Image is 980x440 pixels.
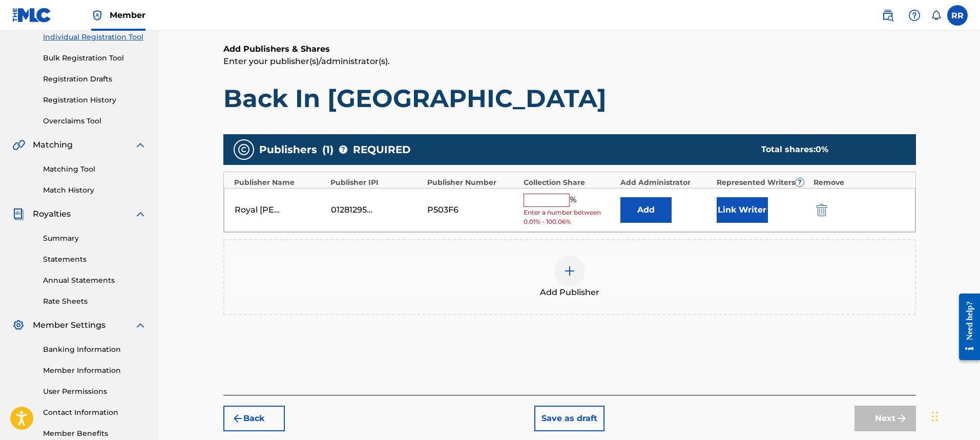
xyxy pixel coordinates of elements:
[717,197,768,223] button: Link Writer
[12,319,25,331] img: Member Settings
[339,145,347,154] span: ?
[620,197,672,223] button: Add
[43,164,147,175] a: Matching Tool
[564,265,576,277] img: add
[43,407,147,418] a: Contact Information
[330,177,422,188] div: Publisher IPI
[43,254,147,265] a: Statements
[932,401,938,432] div: Drag
[223,83,916,114] h1: Back In [GEOGRAPHIC_DATA]
[33,319,106,331] span: Member Settings
[43,275,147,286] a: Annual Statements
[951,286,980,368] iframe: Resource Center
[43,233,147,244] a: Summary
[353,142,411,157] span: REQUIRED
[816,204,827,216] img: 12a2ab48e56ec057fbd8.svg
[570,194,579,207] span: %
[43,95,147,106] a: Registration History
[427,177,519,188] div: Publisher Number
[223,406,285,431] button: Back
[761,143,895,156] div: Total shares:
[43,365,147,376] a: Member Information
[931,10,941,20] div: Notifications
[12,208,25,220] img: Royalties
[12,139,25,151] img: Matching
[534,406,604,431] button: Save as draft
[259,142,317,157] span: Publishers
[947,5,968,26] div: User Menu
[524,208,615,226] span: Enter a number between 0.01% - 100.06%
[904,5,925,26] div: Help
[540,286,599,299] span: Add Publisher
[110,9,145,21] span: Member
[878,5,898,26] a: Public Search
[91,9,103,22] img: Top Rightsholder
[796,178,804,186] span: ?
[134,208,147,220] img: expand
[134,139,147,151] img: expand
[814,177,905,188] div: Remove
[43,344,147,355] a: Banking Information
[717,177,808,188] div: Represented Writers
[232,412,244,425] img: 7ee5dd4eb1f8a8e3ef2f.svg
[223,55,916,68] p: Enter your publisher(s)/administrator(s).
[908,9,921,22] img: help
[322,142,333,157] span: ( 1 )
[882,9,894,22] img: search
[223,43,916,55] h6: Add Publishers & Shares
[43,386,147,397] a: User Permissions
[43,428,147,439] a: Member Benefits
[134,319,147,331] img: expand
[12,8,52,23] img: MLC Logo
[33,139,73,151] span: Matching
[43,32,147,43] a: Individual Registration Tool
[238,143,250,156] img: publishers
[234,177,326,188] div: Publisher Name
[43,296,147,307] a: Rate Sheets
[524,177,615,188] div: Collection Share
[43,116,147,127] a: Overclaims Tool
[929,391,980,440] iframe: Chat Widget
[43,185,147,196] a: Match History
[816,144,828,154] span: 0 %
[43,74,147,85] a: Registration Drafts
[620,177,712,188] div: Add Administrator
[43,53,147,64] a: Bulk Registration Tool
[33,208,71,220] span: Royalties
